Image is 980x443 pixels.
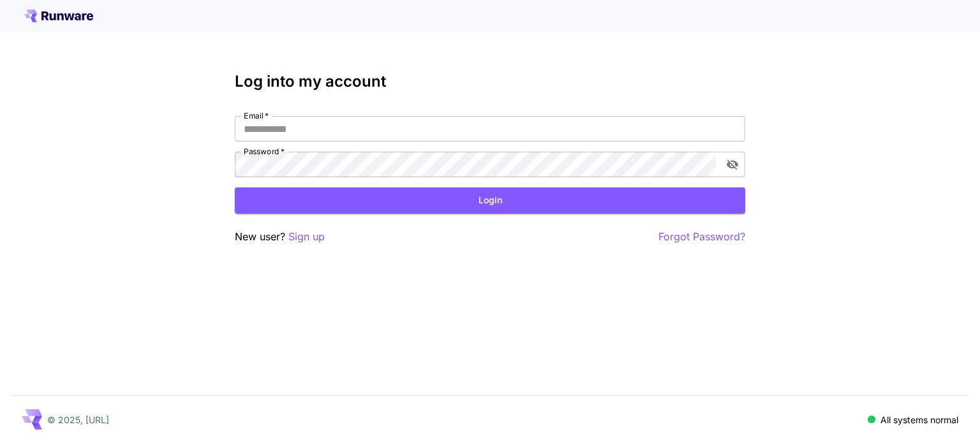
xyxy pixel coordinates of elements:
[47,413,109,426] p: © 2025, [URL]
[235,229,325,245] p: New user?
[288,229,325,245] button: Sign up
[244,146,285,157] label: Password
[658,229,745,245] button: Forgot Password?
[880,413,958,426] p: All systems normal
[244,110,269,121] label: Email
[235,187,745,214] button: Login
[235,73,745,91] h3: Log into my account
[721,153,744,176] button: toggle password visibility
